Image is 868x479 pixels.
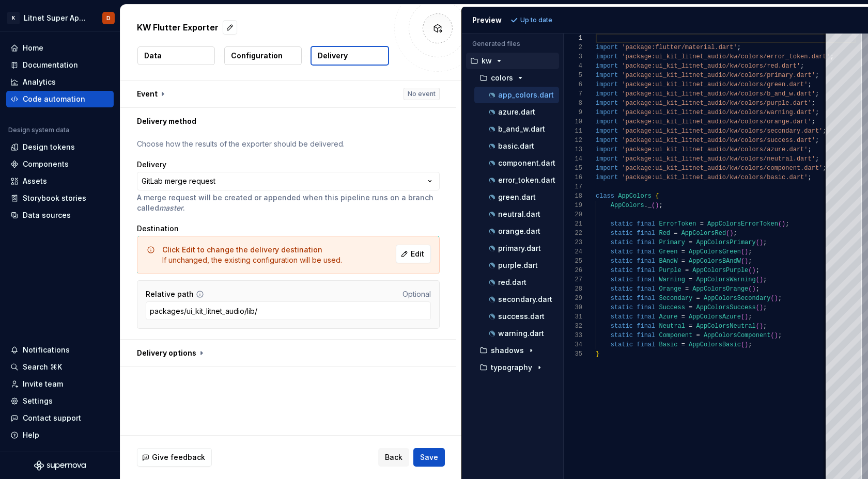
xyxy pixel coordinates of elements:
[564,229,582,238] div: 22
[610,248,632,256] span: static
[808,165,823,172] span: art'
[637,285,655,293] span: final
[808,137,815,144] span: t'
[498,261,538,269] p: purple.dart
[474,243,559,254] button: primary.dart
[748,313,752,321] span: ;
[808,174,811,181] span: ;
[6,173,114,189] a: Assets
[637,230,655,237] span: final
[23,379,63,389] div: Invite team
[564,136,582,145] div: 12
[622,90,808,98] span: 'package:ui_kit_litnet_audio/kw/colors/b_and_w.dar
[808,146,811,153] span: ;
[703,332,770,339] span: AppColorsComponent
[655,193,659,200] span: {
[637,304,655,311] span: final
[6,207,114,223] a: Data sources
[759,304,763,311] span: )
[774,295,778,302] span: )
[622,118,808,125] span: 'package:ui_kit_litnet_audio/kw/colors/orange.dart
[610,202,644,209] span: AppColors
[231,51,283,61] p: Configuration
[564,108,582,117] div: 9
[146,289,194,299] label: Relative path
[23,210,71,220] div: Data sources
[755,304,759,311] span: (
[6,359,114,375] button: Search ⌘K
[564,219,582,229] div: 21
[770,332,774,339] span: (
[474,106,559,118] button: azure.dart
[498,278,526,286] p: red.dart
[622,146,808,153] span: 'package:ui_kit_litnet_audio/kw/colors/azure.dart'
[23,362,62,372] div: Search ⌘K
[622,109,808,116] span: 'package:ui_kit_litnet_audio/kw/colors/warning.dar
[498,295,552,304] p: secondary.dart
[655,202,659,209] span: )
[815,155,818,163] span: ;
[752,267,755,274] span: )
[622,127,808,135] span: 'package:ui_kit_litnet_audio/kw/colors/secondary.d
[596,109,618,116] span: import
[703,295,770,302] span: AppColorsSecondary
[596,165,618,172] span: import
[564,238,582,247] div: 23
[748,267,752,274] span: (
[564,80,582,89] div: 6
[8,126,69,134] div: Design system data
[763,304,767,311] span: ;
[498,193,536,201] p: green.dart
[637,239,655,246] span: final
[610,276,632,283] span: static
[596,174,618,181] span: import
[498,108,535,116] p: azure.dart
[159,203,183,212] i: master
[659,267,681,274] span: Purple
[474,328,559,339] button: warning.dart
[564,201,582,210] div: 19
[610,258,632,265] span: static
[610,323,632,330] span: static
[596,193,614,200] span: class
[137,223,179,234] label: Destination
[659,323,685,330] span: Neutral
[622,100,808,107] span: 'package:ui_kit_litnet_audio/kw/colors/purple.dart
[498,329,544,338] p: warning.dart
[696,323,755,330] span: AppColorsNeutral
[782,220,785,228] span: )
[6,91,114,107] a: Code automation
[137,193,440,213] p: A merge request will be created or appended when this pipeline runs on a branch called .
[647,202,651,209] span: _
[755,267,759,274] span: ;
[564,43,582,52] div: 2
[811,118,815,125] span: ;
[815,90,818,98] span: ;
[752,285,755,293] span: )
[644,202,647,209] span: .
[637,332,655,339] span: final
[745,313,748,321] span: )
[474,89,559,101] button: app_colors.dart
[681,258,685,265] span: =
[596,81,618,88] span: import
[23,413,81,423] div: Contact support
[740,248,744,256] span: (
[659,304,685,311] span: Success
[491,363,532,372] p: typography
[378,448,409,467] button: Back
[402,290,431,298] span: Optional
[498,244,541,252] p: primary.dart
[474,157,559,169] button: component.dart
[610,267,632,274] span: static
[808,72,815,79] span: t'
[470,345,559,356] button: shadows
[564,247,582,257] div: 24
[689,248,741,256] span: AppColorsGreen
[498,159,555,167] p: component.dart
[6,190,114,206] a: Storybook stories
[808,100,811,107] span: '
[637,258,655,265] span: final
[564,331,582,340] div: 33
[23,176,47,186] div: Assets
